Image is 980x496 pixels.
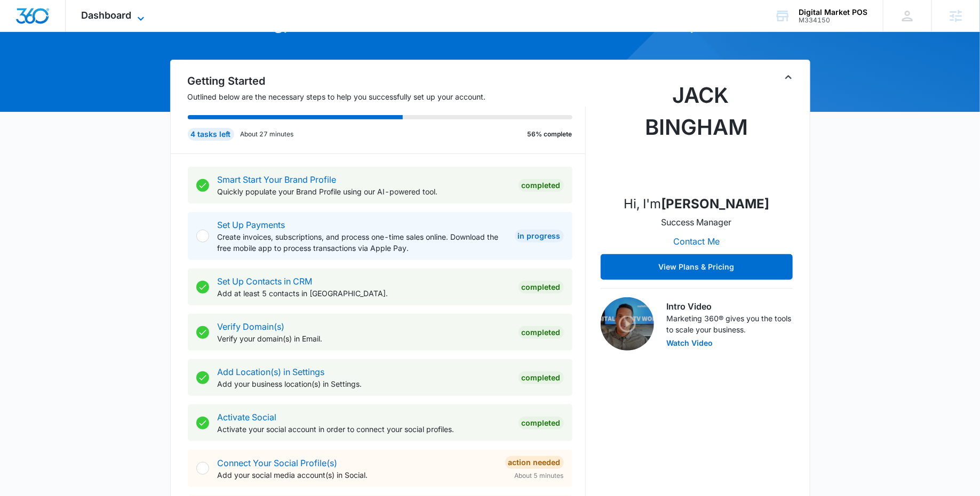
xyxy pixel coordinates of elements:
p: Create invoices, subscriptions, and process one-time sales online. Download the free mobile app t... [218,231,506,254]
p: Outlined below are the necessary steps to help you successfully set up your account. [188,91,586,102]
div: account name [799,8,867,17]
div: Completed [519,179,564,192]
p: Verify your domain(s) in Email. [218,333,510,344]
div: 4 tasks left [188,128,234,141]
div: Domain: [DOMAIN_NAME] [28,28,117,36]
img: tab_domain_overview_orange.svg [29,62,37,70]
h3: Intro Video [667,300,793,313]
div: Domain Overview [41,63,95,70]
p: Success Manager [662,216,732,229]
div: Completed [519,326,564,339]
button: View Plans & Pricing [601,254,793,280]
p: Hi, I'm [624,194,769,214]
button: Contact Me [663,229,730,254]
div: Keywords by Traffic [118,63,180,70]
img: Intro Video [601,297,654,351]
span: About 5 minutes [515,471,564,481]
p: Quickly populate your Brand Profile using our AI-powered tool. [218,186,510,197]
img: website_grey.svg [17,28,26,36]
a: Set Up Payments [218,219,285,230]
button: Toggle Collapse [782,71,795,84]
span: Dashboard [82,10,132,21]
div: Completed [519,281,564,294]
p: Add your social media account(s) in Social. [218,469,497,481]
p: 56% complete [528,129,572,139]
p: About 27 minutes [241,129,294,139]
a: Connect Your Social Profile(s) [218,458,338,468]
div: Completed [519,371,564,384]
p: Marketing 360® gives you the tools to scale your business. [667,313,793,335]
a: Activate Social [218,412,277,422]
a: Smart Start Your Brand Profile [218,174,337,185]
img: Jack Bingham [643,79,750,186]
div: v 4.0.25 [30,17,52,26]
img: logo_orange.svg [17,17,26,26]
strong: [PERSON_NAME] [661,196,769,212]
a: Verify Domain(s) [218,321,285,332]
a: Add Location(s) in Settings [218,367,325,377]
p: Add your business location(s) in Settings. [218,378,510,389]
p: Activate your social account in order to connect your social profiles. [218,424,510,435]
div: In Progress [515,230,564,242]
img: tab_keywords_by_traffic_grey.svg [106,62,115,70]
div: account id [799,17,867,24]
a: Set Up Contacts in CRM [218,276,313,287]
button: Watch Video [667,339,713,347]
div: Completed [519,417,564,429]
h2: Getting Started [188,73,586,89]
p: Add at least 5 contacts in [GEOGRAPHIC_DATA]. [218,288,510,299]
div: Action Needed [505,456,564,469]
